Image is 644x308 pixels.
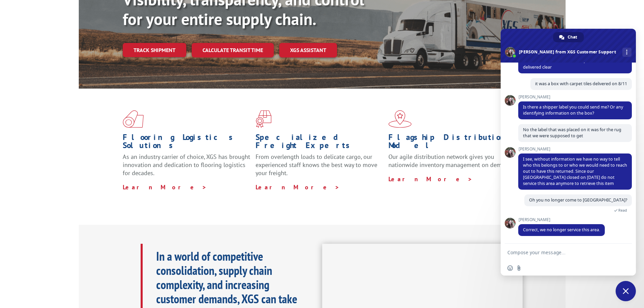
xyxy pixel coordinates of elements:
img: xgs-icon-total-supply-chain-intelligence-red [123,110,144,128]
span: it was a box with carpet tiles delivered on 8/11 [535,81,627,87]
textarea: Compose your message... [507,250,614,256]
a: Calculate transit time [192,43,274,57]
span: [PERSON_NAME] [518,147,632,151]
span: Chat [568,32,577,42]
div: Close chat [616,281,636,301]
span: As an industry carrier of choice, XGS has brought innovation and dedication to flooring logistics... [123,153,250,177]
span: Send a file [516,265,522,271]
div: Chat [553,32,584,42]
span: I see, without information we have no way to tell who this belongs to or who we would need to rea... [523,156,627,186]
p: From overlength loads to delicate cargo, our experienced staff knows the best way to move your fr... [256,153,383,183]
span: Oh you no longer come to [GEOGRAPHIC_DATA]? [529,197,627,203]
a: Track shipment [123,43,186,57]
img: xgs-icon-flagship-distribution-model-red [388,110,412,128]
img: xgs-icon-focused-on-flooring-red [256,110,271,128]
span: [PERSON_NAME] [518,217,605,222]
a: Learn More > [123,183,207,191]
span: Correct, we no longer service this area. [523,227,600,233]
div: More channels [622,48,631,57]
span: Insert an emoji [507,265,513,271]
span: No the label that was placed on it was for the rug that we were supposed to get [523,127,621,139]
a: XGS ASSISTANT [279,43,337,57]
span: [PERSON_NAME] [518,95,632,99]
a: Learn More > [388,175,473,183]
a: Learn More > [256,183,340,191]
h1: Specialized Freight Experts [256,133,383,153]
h1: Flagship Distribution Model [388,133,516,153]
span: Our agile distribution network gives you nationwide inventory management on demand. [388,153,513,169]
span: Read [618,208,627,213]
span: Is there a shipper label you could send me? Or any identifying information on the box? [523,104,623,116]
h1: Flooring Logistics Solutions [123,133,251,153]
